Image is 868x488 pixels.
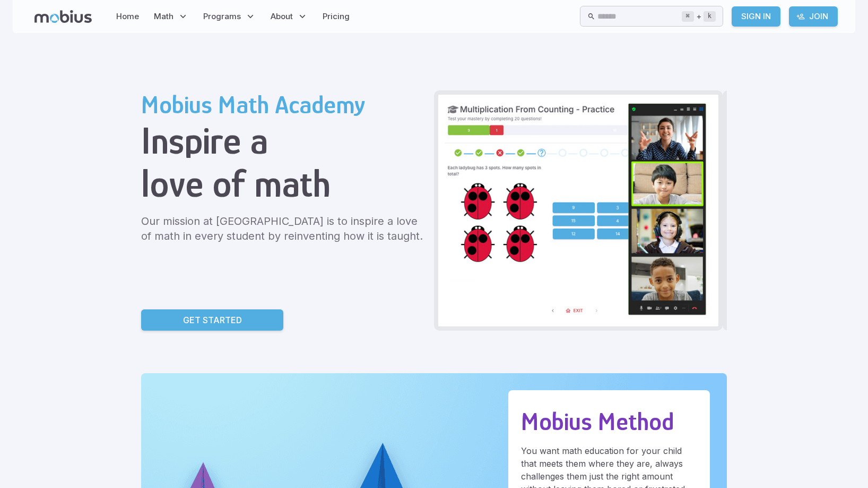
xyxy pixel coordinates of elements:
a: Join [789,6,838,27]
p: Our mission at [GEOGRAPHIC_DATA] is to inspire a love of math in every student by reinventing how... [141,214,426,243]
a: Sign In [732,6,780,27]
h2: Mobius Method [521,407,697,436]
kbd: ⌘ [682,11,694,22]
span: Programs [203,11,241,22]
h1: Inspire a [141,119,426,162]
span: About [271,11,293,22]
a: Get Started [141,309,283,331]
span: Math [154,11,173,22]
p: Get Started [183,314,242,326]
h1: love of math [141,162,426,205]
a: Pricing [319,4,353,29]
h2: Mobius Math Academy [141,90,426,119]
a: Home [113,4,142,29]
kbd: k [704,11,716,22]
img: Grade 2 Class [438,95,718,326]
div: + [682,10,716,23]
